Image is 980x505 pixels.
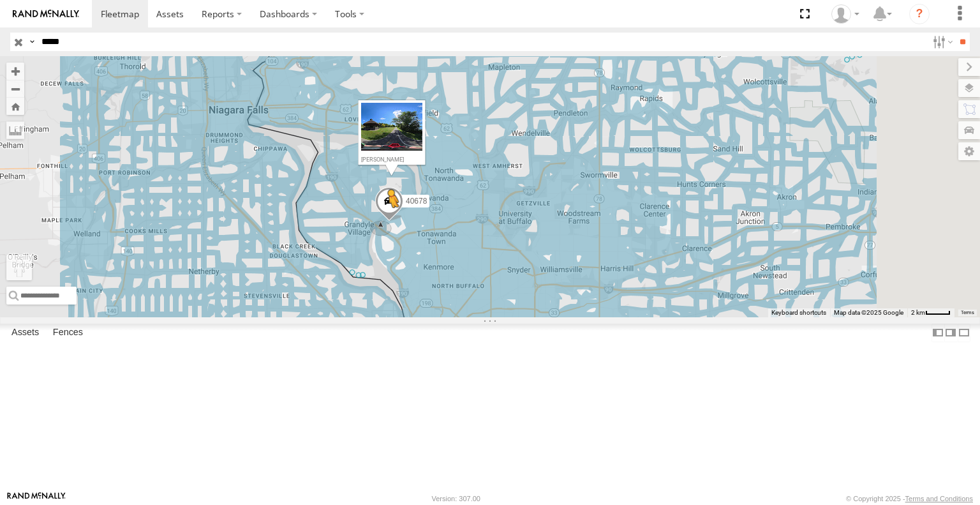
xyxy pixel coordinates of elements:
span: 40678 [406,197,427,206]
img: rand-logo.svg [13,10,79,19]
label: Dock Summary Table to the Right [944,324,957,342]
a: Terms and Conditions [905,495,973,502]
button: Zoom in [6,63,24,80]
label: Dock Summary Table to the Left [932,324,944,342]
span: Map data ©2025 Google [834,309,903,316]
button: Drag Pegman onto the map to open Street View [6,255,32,280]
a: Terms (opens in new tab) [961,310,974,315]
div: © Copyright 2025 - [846,495,973,502]
i: ? [909,4,930,24]
button: Zoom Home [6,98,24,115]
div: Hector Serna [827,4,864,24]
div: [PERSON_NAME] [361,156,423,163]
label: Assets [5,324,45,342]
div: Version: 307.00 [432,495,480,502]
label: Map Settings [958,142,980,160]
label: Fences [47,324,89,342]
span: 2 km [911,309,925,316]
label: Search Filter Options [928,33,955,51]
label: Search Query [27,33,37,51]
a: Visit our Website [7,492,66,505]
button: Zoom out [6,80,24,98]
button: Keyboard shortcuts [771,308,826,317]
label: Measure [6,121,24,139]
button: Map Scale: 2 km per 36 pixels [907,308,954,317]
label: Hide Summary Table [958,324,970,342]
